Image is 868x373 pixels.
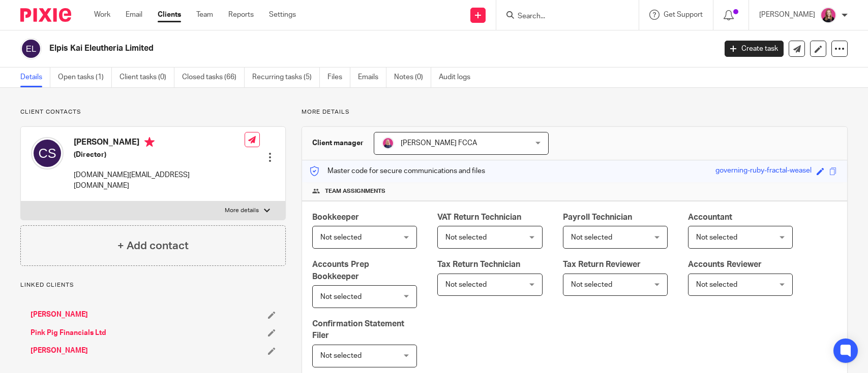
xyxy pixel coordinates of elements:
[312,260,369,280] span: Accounts Prep Bookkeeper
[269,10,296,20] a: Settings
[688,260,762,268] span: Accounts Reviewer
[688,213,732,221] span: Accountant
[20,108,286,116] p: Client contacts
[31,328,106,338] a: Pink Pig Financials Ltd
[20,67,50,87] a: Details
[196,10,213,20] a: Team
[820,7,836,23] img: Team%20headshots.png
[358,67,386,87] a: Emails
[182,67,245,87] a: Closed tasks (66)
[117,238,189,254] h4: + Add contact
[20,8,71,22] img: Pixie
[725,41,784,57] a: Create task
[49,43,577,54] h2: Elpis Kai Eleutheria Limited
[74,137,245,150] h4: [PERSON_NAME]
[74,170,245,191] p: [DOMAIN_NAME][EMAIL_ADDRESS][DOMAIN_NAME]
[320,234,362,241] span: Not selected
[320,293,362,300] span: Not selected
[571,281,612,288] span: Not selected
[571,234,612,241] span: Not selected
[439,67,478,87] a: Audit logs
[252,67,320,87] a: Recurring tasks (5)
[158,10,181,20] a: Clients
[445,234,487,241] span: Not selected
[20,281,286,289] p: Linked clients
[31,137,64,169] img: svg%3E
[31,346,88,356] a: [PERSON_NAME]
[394,67,431,87] a: Notes (0)
[20,38,42,59] img: svg%3E
[325,187,385,195] span: Team assignments
[74,150,245,160] h5: (Director)
[759,10,815,20] p: [PERSON_NAME]
[517,12,608,21] input: Search
[401,140,477,147] span: [PERSON_NAME] FCCA
[715,165,812,177] div: governing-ruby-fractal-weasel
[58,67,112,87] a: Open tasks (1)
[228,10,254,20] a: Reports
[563,260,641,268] span: Tax Return Reviewer
[696,281,737,288] span: Not selected
[312,138,364,148] h3: Client manager
[119,67,174,87] a: Client tasks (0)
[437,260,520,268] span: Tax Return Technician
[302,108,848,116] p: More details
[696,234,737,241] span: Not selected
[445,281,487,288] span: Not selected
[382,137,394,149] img: Cheryl%20Sharp%20FCCA.png
[144,137,155,147] i: Primary
[126,10,142,20] a: Email
[312,320,404,340] span: Confirmation Statement Filer
[327,67,350,87] a: Files
[437,213,521,221] span: VAT Return Technician
[312,213,359,221] span: Bookkeeper
[310,166,485,176] p: Master code for secure communications and files
[320,352,362,359] span: Not selected
[664,11,703,18] span: Get Support
[94,10,110,20] a: Work
[225,207,259,215] p: More details
[31,310,88,320] a: [PERSON_NAME]
[563,213,632,221] span: Payroll Technician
